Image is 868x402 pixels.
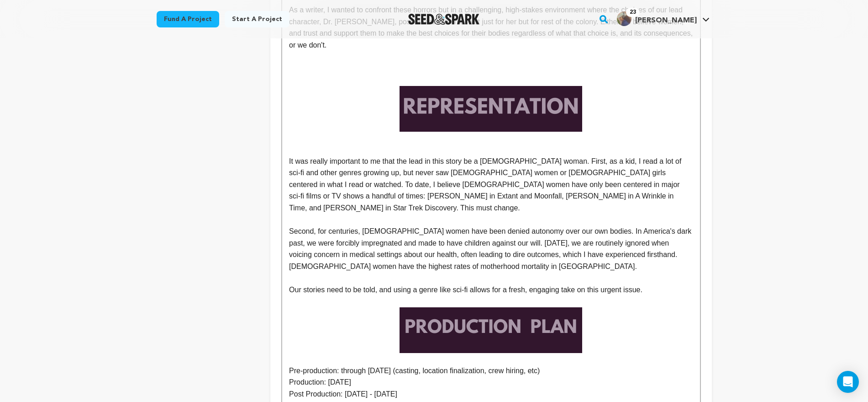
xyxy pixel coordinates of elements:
p: Post Production: [DATE] - [DATE] [289,388,693,400]
a: Dani M.'s Profile [615,10,711,26]
a: Seed&Spark Homepage [408,14,480,25]
p: Pre-production: through [DATE] (casting, location finalization, crew hiring, etc) [289,365,693,377]
img: 1683844404-PRODUCTION%20PLAN.png [400,307,582,353]
p: It was really important to me that the lead in this story be a [DEMOGRAPHIC_DATA] woman. First, a... [289,155,693,214]
img: 1683344736-REPRESENTATION.png [400,86,582,132]
span: Dani M.'s Profile [615,10,711,29]
img: Seed&Spark Logo Dark Mode [408,14,480,25]
p: Production: [DATE] [289,376,693,388]
p: Our stories need to be told, and using a genre like sci-fi allows for a fresh, engaging take on t... [289,284,693,296]
span: 23 [626,8,640,17]
div: Dani M.'s Profile [617,11,697,26]
a: Start a project [225,11,289,27]
a: Fund a project [157,11,219,27]
p: Second, for centuries, [DEMOGRAPHIC_DATA] women have been denied autonomy over our own bodies. In... [289,225,693,272]
div: Open Intercom Messenger [837,371,859,393]
span: [PERSON_NAME] [635,17,697,24]
img: b69954cbf1b54ba5.jpg [617,11,631,26]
